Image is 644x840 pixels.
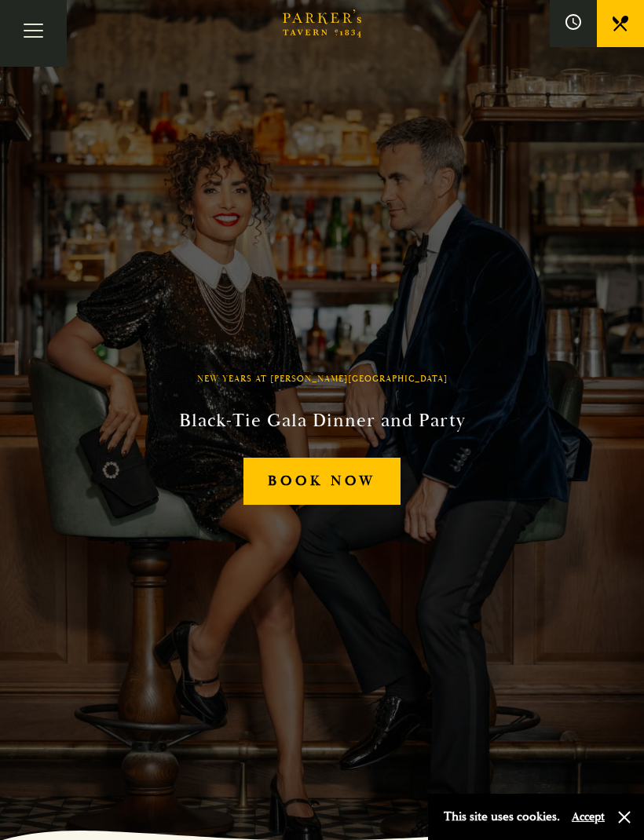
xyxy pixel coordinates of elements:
button: Close and accept [617,809,632,825]
button: Accept [572,809,605,824]
a: Book Now [243,458,400,506]
h2: Black-Tie Gala Dinner and Party [179,410,466,433]
h1: New Years at [PERSON_NAME][GEOGRAPHIC_DATA] [197,374,448,385]
p: This site uses cookies. [444,805,560,828]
